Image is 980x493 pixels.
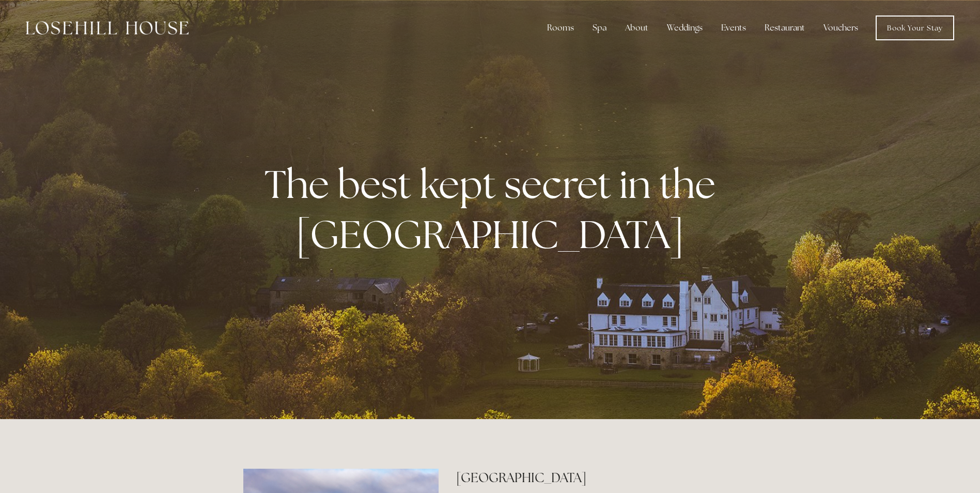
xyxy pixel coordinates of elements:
[876,16,954,40] a: Book Your Stay
[456,469,737,487] h2: [GEOGRAPHIC_DATA]
[756,18,813,38] div: Restaurant
[713,18,754,38] div: Events
[265,159,724,260] strong: The best kept secret in the [GEOGRAPHIC_DATA]
[539,18,582,38] div: Rooms
[659,18,711,38] div: Weddings
[584,18,615,38] div: Spa
[617,18,657,38] div: About
[815,18,866,38] a: Vouchers
[26,21,189,35] img: Losehill House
